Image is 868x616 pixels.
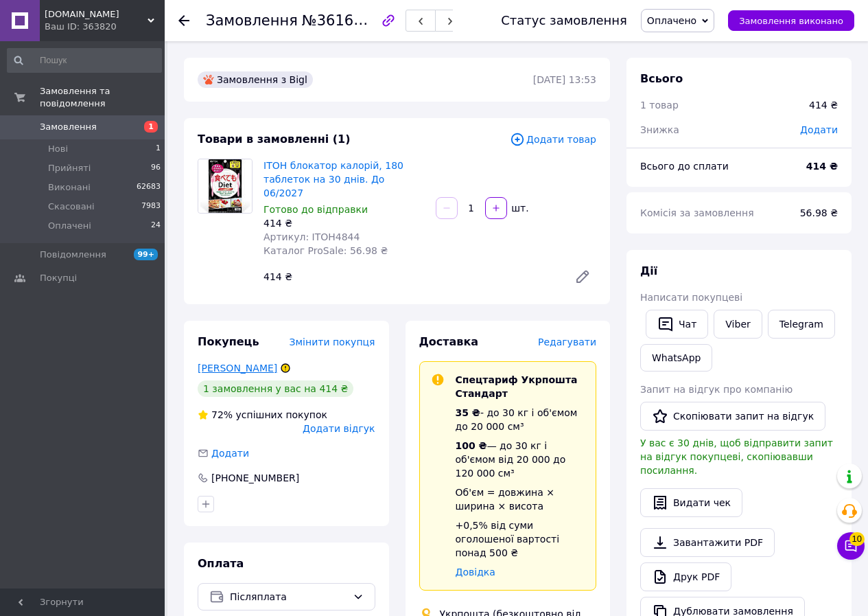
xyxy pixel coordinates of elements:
button: Видати чек [640,488,742,517]
span: 35 ₴ [456,407,480,418]
span: 99+ [134,249,158,260]
a: Telegram [768,310,835,339]
span: Покупці [40,272,77,284]
b: 414 ₴ [806,161,838,172]
span: Замовлення та повідомлення [40,85,165,110]
button: Чат з покупцем10 [837,532,865,560]
span: 10 [849,532,865,546]
span: Додати [800,124,838,135]
span: 24 [151,220,161,232]
div: 414 ₴ [258,267,563,286]
span: 62683 [137,181,161,194]
span: besuto.com.ua [45,8,148,21]
span: Покупець [198,335,259,348]
div: 414 ₴ [263,216,425,230]
span: 1 [144,121,158,133]
span: Додати [211,448,249,459]
span: Комісія за замовлення [640,207,754,218]
span: Всього [640,72,683,85]
a: Довідка [456,567,495,578]
span: 56.98 ₴ [800,207,838,218]
span: Запит на відгук про компанію [640,384,793,395]
span: Оплачено [647,15,696,26]
span: Спецтариф Укрпошта Стандарт [456,374,578,399]
button: Скопіювати запит на відгук [640,402,825,431]
span: Виконані [48,181,91,194]
span: Каталог ProSale: 56.98 ₴ [263,245,388,256]
time: [DATE] 13:53 [533,74,596,85]
span: Нові [48,143,68,155]
span: 7983 [141,201,161,213]
div: 414 ₴ [809,98,838,112]
div: +0,5% від суми оголошеної вартості понад 500 ₴ [456,518,585,560]
span: 96 [151,162,161,174]
span: Замовлення [40,121,97,133]
span: Товари в замовленні (1) [198,133,351,146]
span: Написати покупцеві [640,292,742,303]
span: Всього до сплати [640,161,729,172]
span: 72% [211,409,233,420]
a: Редагувати [569,263,596,290]
span: Замовлення виконано [739,16,843,26]
input: Пошук [7,48,162,73]
img: ITOH блокатор калорій, 180 таблеток на 30 днів. До 06/2027 [198,159,252,213]
span: Додати відгук [303,423,375,434]
span: Дії [640,264,657,277]
button: Замовлення виконано [728,10,854,31]
span: Артикул: ITOH4844 [263,231,360,242]
span: Оплата [198,557,244,570]
span: У вас є 30 днів, щоб відправити запит на відгук покупцеві, скопіювавши посилання. [640,437,833,476]
div: — до 30 кг і об'ємом від 20 000 до 120 000 см³ [456,439,585,480]
div: Ваш ID: 363820 [45,21,165,33]
div: [PHONE_NUMBER] [210,471,301,485]
span: Скасовані [48,201,95,213]
div: Замовлення з Bigl [198,71,313,88]
button: Чат [646,310,708,339]
span: Готово до відправки [263,204,368,215]
span: 1 товар [640,100,679,111]
span: Доставка [419,335,479,348]
span: Редагувати [538,336,596,347]
span: Замовлення [206,12,298,29]
div: Повернутися назад [178,14,189,27]
div: Об'єм = довжина × ширина × висота [456,486,585,513]
span: Додати товар [510,132,596,147]
div: - до 30 кг і об'ємом до 20 000 см³ [456,406,585,433]
div: шт. [508,201,530,215]
span: 100 ₴ [456,440,487,451]
div: 1 замовлення у вас на 414 ₴ [198,380,353,397]
span: 1 [156,143,161,155]
div: успішних покупок [198,408,327,422]
a: Друк PDF [640,562,731,591]
a: Viber [714,310,762,339]
div: Статус замовлення [501,14,627,27]
a: WhatsApp [640,344,712,372]
span: Прийняті [48,162,91,174]
span: Знижка [640,124,679,135]
span: Оплачені [48,220,91,232]
span: Післяплата [230,589,347,604]
a: ITOH блокатор калорій, 180 таблеток на 30 днів. До 06/2027 [263,160,403,198]
span: Повідомлення [40,249,106,261]
span: Змінити покупця [290,336,375,347]
a: [PERSON_NAME] [198,363,277,374]
a: Завантажити PDF [640,528,775,557]
span: №361613574 [302,12,399,29]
